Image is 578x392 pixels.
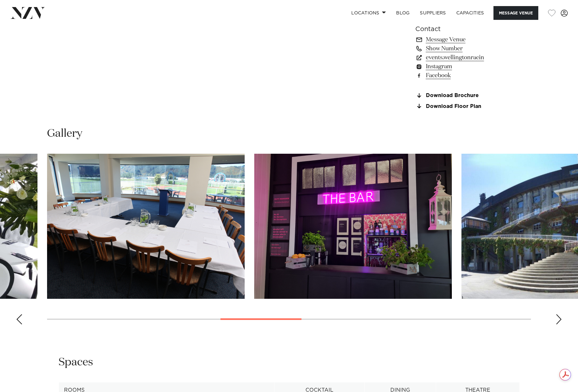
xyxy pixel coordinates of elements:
[415,53,520,62] a: events.wellingtonracin
[47,154,245,299] swiper-slide: 6 / 14
[415,44,520,53] a: Show Number
[47,127,82,141] h2: Gallery
[254,154,452,299] swiper-slide: 7 / 14
[493,6,538,20] button: Message Venue
[415,24,520,34] h6: Contact
[10,7,45,19] img: nzv-logo.png
[415,93,520,99] a: Download Brochure
[59,355,93,370] h2: Spaces
[451,6,489,20] a: Capacities
[415,103,520,109] a: Download Floor Plan
[415,71,520,80] a: Facebook
[415,62,520,71] a: Instagram
[391,6,415,20] a: BLOG
[415,35,520,44] a: Message Venue
[415,6,451,20] a: SUPPLIERS
[346,6,391,20] a: Locations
